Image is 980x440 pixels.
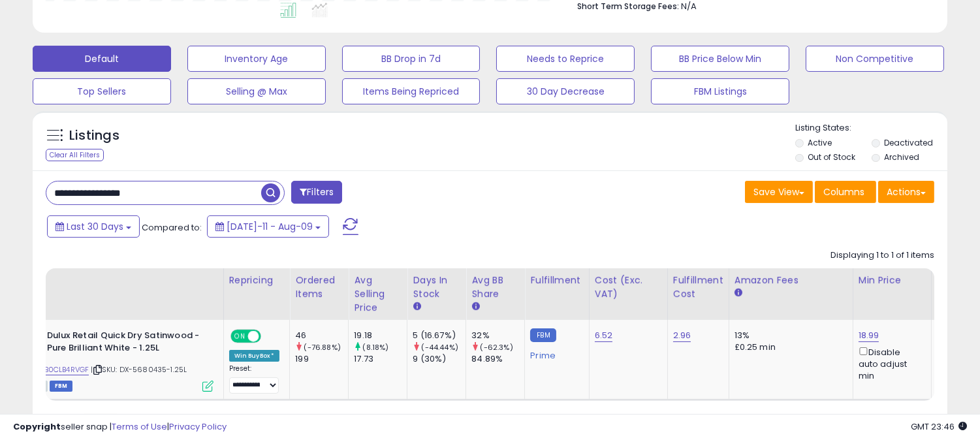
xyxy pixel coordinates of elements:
label: Active [808,137,832,148]
button: Non Competitive [806,46,944,72]
div: 199 [295,353,348,365]
span: All listings currently available for purchase on Amazon [18,381,48,392]
div: Displaying 1 to 1 of 1 items [830,249,934,262]
div: Fulfillment [530,274,583,287]
span: Last 30 Days [67,220,123,233]
div: Cost (Exc. VAT) [595,274,662,301]
div: Avg BB Share [471,274,519,301]
div: 17.73 [354,353,407,365]
div: ASIN: [18,330,213,390]
div: Disable auto adjust min [859,345,921,382]
h5: Listings [69,127,119,145]
span: OFF [259,331,279,342]
button: Needs to Reprice [496,46,635,72]
div: Ordered Items [295,274,343,301]
span: | SKU: DX-5680435-1.25L [91,364,187,375]
small: FBM [530,328,556,342]
p: Listing States: [795,122,947,134]
span: [DATE]-11 - Aug-09 [227,220,313,233]
button: Last 30 Days [47,215,140,238]
button: Items Being Repriced [342,78,481,104]
a: 18.99 [859,329,879,342]
div: £0.25 min [735,341,843,353]
a: 2.96 [673,329,691,342]
label: Out of Stock [808,151,855,163]
label: Archived [884,151,919,163]
small: Amazon Fees. [735,287,742,299]
b: Dulux Retail Quick Dry Satinwood - Pure Brilliant White - 1.25L [47,330,206,357]
div: Avg Selling Price [354,274,402,315]
small: (-44.44%) [422,342,458,353]
button: Top Sellers [33,78,171,104]
div: Win BuyBox * [229,350,280,362]
a: B0CLB4RVGF [44,364,89,375]
small: (-62.3%) [481,342,513,353]
small: Avg BB Share. [471,301,479,313]
a: Terms of Use [112,420,167,433]
button: Save View [745,181,813,203]
div: 19.18 [354,330,407,341]
div: 32% [471,330,524,341]
a: 6.52 [595,329,613,342]
button: Selling @ Max [187,78,326,104]
button: [DATE]-11 - Aug-09 [207,215,329,238]
div: Days In Stock [413,274,460,301]
button: Filters [291,181,342,204]
button: 30 Day Decrease [496,78,635,104]
strong: Copyright [13,420,61,433]
div: Fulfillment Cost [673,274,723,301]
button: BB Drop in 7d [342,46,481,72]
div: Title [14,274,218,287]
span: 2025-09-9 23:46 GMT [911,420,967,433]
button: Inventory Age [187,46,326,72]
span: Compared to: [142,221,202,234]
div: 84.89% [471,353,524,365]
button: Actions [878,181,934,203]
div: Preset: [229,364,280,394]
a: Privacy Policy [169,420,227,433]
div: Clear All Filters [46,149,104,161]
span: FBM [50,381,73,392]
div: Min Price [859,274,926,287]
small: Days In Stock. [413,301,420,313]
div: Amazon Fees [735,274,847,287]
b: Short Term Storage Fees: [577,1,679,12]
button: FBM Listings [651,78,789,104]
button: Columns [815,181,876,203]
div: 5 (16.67%) [413,330,466,341]
span: Columns [823,185,864,198]
small: (8.18%) [363,342,389,353]
div: Prime [530,345,578,361]
div: 9 (30%) [413,353,466,365]
small: (-76.88%) [304,342,341,353]
div: seller snap | | [13,421,227,433]
span: ON [232,331,248,342]
label: Deactivated [884,137,933,148]
button: Default [33,46,171,72]
div: 13% [735,330,843,341]
div: 46 [295,330,348,341]
button: BB Price Below Min [651,46,789,72]
div: Repricing [229,274,285,287]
